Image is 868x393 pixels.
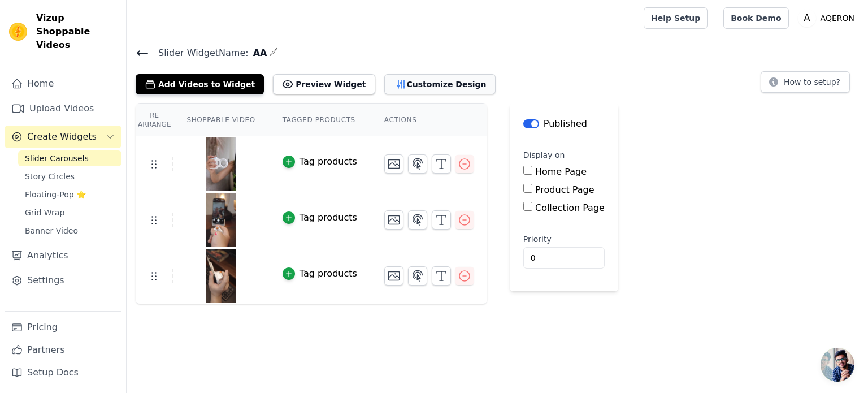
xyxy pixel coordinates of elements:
a: Book Demo [723,7,788,29]
button: Tag products [283,155,357,169]
a: Banner Video [18,223,121,239]
img: Vizup [9,23,27,41]
a: Upload Videos [5,97,121,120]
span: Vizup Shoppable Videos [36,11,117,52]
span: Slider Carousels [25,153,89,164]
button: Create Widgets [5,126,121,148]
a: Slider Carousels [18,150,121,166]
button: Customize Design [384,74,496,94]
a: How to setup? [761,79,850,90]
div: Tag products [300,211,357,224]
div: Tag products [300,267,357,280]
button: How to setup? [761,71,850,93]
legend: Display on [523,149,565,161]
span: Banner Video [25,225,78,236]
img: vizup-images-dfd2.png [205,193,237,247]
th: Re Arrange [136,104,173,136]
th: Tagged Products [269,104,371,136]
a: Analytics [5,244,121,267]
span: Create Widgets [27,130,97,144]
label: Home Page [535,166,587,177]
span: Story Circles [25,171,75,182]
th: Actions [371,104,487,136]
span: Floating-Pop ⭐ [25,189,86,200]
th: Shoppable Video [173,104,268,136]
label: Product Page [535,184,594,195]
button: Tag products [283,267,357,280]
a: Grid Wrap [18,205,121,221]
button: Preview Widget [273,74,375,94]
button: Tag products [283,211,357,224]
button: Add Videos to Widget [136,74,264,94]
button: Change Thumbnail [384,210,403,230]
a: Story Circles [18,169,121,184]
a: Settings [5,269,121,292]
button: Change Thumbnail [384,266,403,286]
a: Pricing [5,316,121,339]
label: Priority [523,234,605,245]
a: Help Setup [644,7,708,29]
a: Partners [5,339,121,361]
div: Ανοιχτή συνομιλία [821,348,854,382]
a: Home [5,72,121,95]
p: AQERON [816,8,859,28]
a: Setup Docs [5,361,121,384]
span: AA [249,46,267,60]
a: Floating-Pop ⭐ [18,187,121,202]
button: Change Thumbnail [384,154,403,174]
span: Grid Wrap [25,207,64,218]
p: Published [544,117,587,131]
span: Slider Widget Name: [149,46,249,60]
label: Collection Page [535,202,605,213]
img: vizup-images-e652.png [205,249,237,303]
button: A AQERON [798,8,859,28]
div: Tag products [300,155,357,169]
div: Edit Name [269,45,278,61]
text: A [804,12,810,24]
img: vizup-images-2903.png [205,137,237,191]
